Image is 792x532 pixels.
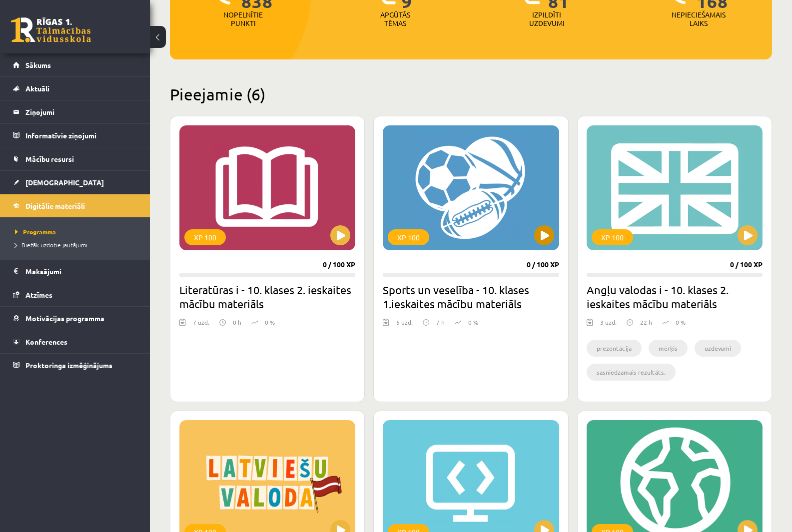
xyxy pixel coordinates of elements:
p: Nepieciešamais laiks [672,10,726,27]
a: Digitālie materiāli [13,194,137,217]
span: Digitālie materiāli [25,201,85,210]
p: Izpildīti uzdevumi [527,10,566,27]
li: mērķis [649,340,688,357]
span: Mācību resursi [25,154,74,163]
legend: Ziņojumi [25,100,137,123]
div: 3 uzd. [600,318,617,333]
legend: Informatīvie ziņojumi [25,124,137,147]
p: 22 h [640,318,652,327]
span: Proktoringa izmēģinājums [25,361,112,370]
a: Aktuāli [13,77,137,100]
li: uzdevumi [695,340,741,357]
a: Mācību resursi [13,147,137,170]
a: Biežāk uzdotie jautājumi [15,240,140,249]
p: 7 h [436,318,445,327]
h2: Pieejamie (6) [170,84,772,104]
span: Programma [15,228,56,236]
span: Atzīmes [25,290,52,299]
span: Biežāk uzdotie jautājumi [15,241,87,249]
div: 7 uzd. [193,318,209,333]
li: sasniedzamais rezultāts. [587,364,676,381]
span: [DEMOGRAPHIC_DATA] [25,178,104,187]
a: Proktoringa izmēģinājums [13,354,137,377]
a: Motivācijas programma [13,307,137,330]
span: Motivācijas programma [25,314,104,323]
h2: Sports un veselība - 10. klases 1.ieskaites mācību materiāls [383,283,559,311]
li: prezentācija [587,340,642,357]
legend: Maksājumi [25,260,137,283]
span: Aktuāli [25,84,49,93]
a: Ziņojumi [13,100,137,123]
h2: Literatūras i - 10. klases 2. ieskaites mācību materiāls [179,283,355,311]
p: 0 % [468,318,478,327]
div: XP 100 [388,229,429,245]
p: 0 % [676,318,686,327]
p: 0 h [233,318,241,327]
div: XP 100 [184,229,226,245]
p: Nopelnītie punkti [223,10,263,27]
a: Informatīvie ziņojumi [13,124,137,147]
div: 5 uzd. [396,318,413,333]
a: Maksājumi [13,260,137,283]
span: Sākums [25,60,51,69]
p: 0 % [265,318,275,327]
div: XP 100 [592,229,633,245]
h2: Angļu valodas i - 10. klases 2. ieskaites mācību materiāls [587,283,763,311]
a: Sākums [13,53,137,76]
a: Programma [15,227,140,236]
a: [DEMOGRAPHIC_DATA] [13,171,137,194]
span: Konferences [25,337,67,346]
a: Rīgas 1. Tālmācības vidusskola [11,17,91,42]
p: Apgūtās tēmas [376,10,415,27]
a: Atzīmes [13,283,137,306]
a: Konferences [13,330,137,353]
